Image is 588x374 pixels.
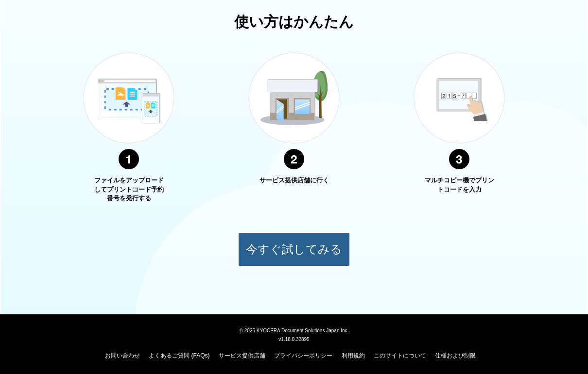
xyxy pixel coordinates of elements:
[423,176,496,194] p: マルチコピー機でプリントコードを入力
[149,352,209,359] a: よくあるご質問 (FAQs)
[435,352,476,359] a: 仕様および制限
[92,176,165,203] p: ファイルをアップロードしてプリントコード予約番号を発行する
[219,352,265,359] a: サービス提供店舗
[342,352,365,359] a: 利用規約
[278,336,309,342] span: v1.18.0.32895
[274,352,332,359] a: プライバシーポリシー
[105,352,140,359] a: お問い合わせ
[258,176,330,185] p: サービス提供店舗に行く
[374,352,426,359] a: このサイトについて
[240,327,349,333] span: © 2025 KYOCERA Document Solutions Japan Inc.
[238,232,350,266] button: 今すぐ試してみる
